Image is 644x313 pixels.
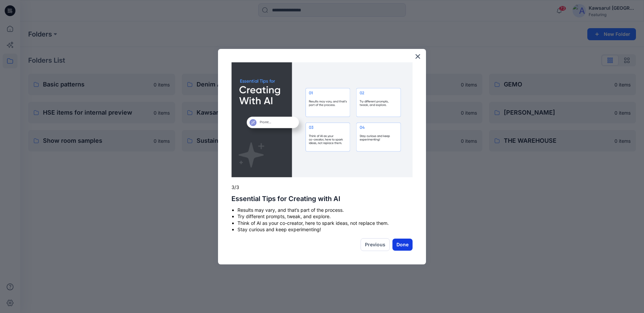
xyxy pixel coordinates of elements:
[237,226,413,233] li: Stay curious and keep experimenting!
[237,213,413,220] li: Try different prompts, tweak, and explore.
[415,51,421,62] button: Close
[231,184,413,191] p: 3/3
[231,195,413,203] h2: Essential Tips for Creating with AI
[237,207,413,213] li: Results may vary, and that’s part of the process.
[392,239,413,251] button: Done
[361,238,390,251] button: Previous
[237,220,413,227] li: Think of AI as your co-creator, here to spark ideas, not replace them.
